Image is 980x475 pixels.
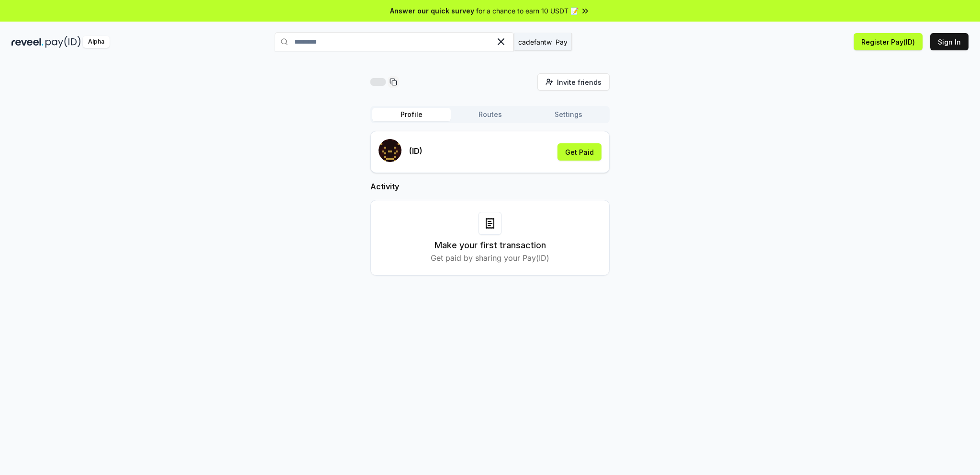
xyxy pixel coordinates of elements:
[518,37,552,47] div: cadefantw
[537,73,610,91] button: Invite friends
[529,108,608,121] button: Settings
[370,181,610,192] h2: Activity
[854,33,923,50] button: Register Pay(ID)
[390,6,474,16] span: Answer our quick survey
[372,108,451,121] button: Profile
[557,143,601,161] button: Get Paid
[930,33,969,50] button: Sign In
[45,36,81,48] img: pay_id
[409,145,423,157] p: (ID)
[556,37,568,47] span: Pay
[557,77,601,87] span: Invite friends
[476,6,579,16] span: for a chance to earn 10 USDT 📝
[434,239,546,252] h3: Make your first transaction
[83,36,110,48] div: Alpha
[514,33,572,50] button: cadefantwPay
[451,108,529,121] button: Routes
[11,36,44,48] img: reveel_dark
[431,252,549,264] p: Get paid by sharing your Pay(ID)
